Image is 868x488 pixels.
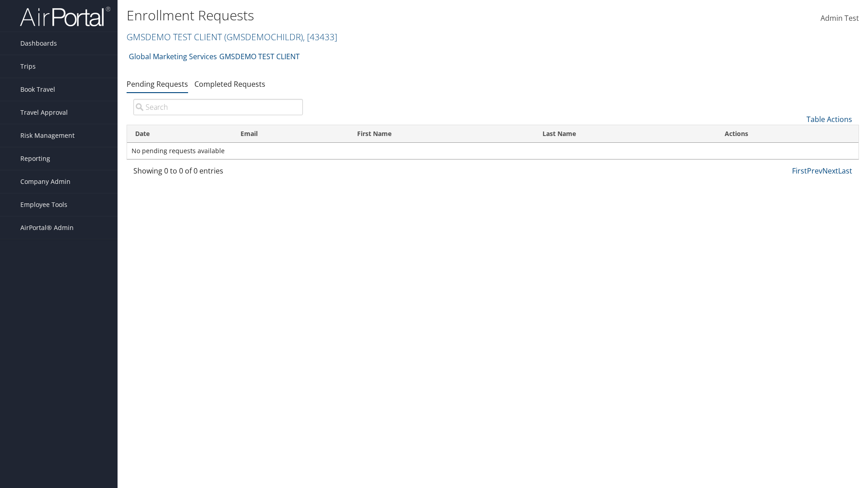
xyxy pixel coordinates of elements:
[20,55,36,78] span: Trips
[717,125,859,143] th: Actions
[20,216,74,239] span: AirPortal® Admin
[219,47,300,66] a: GMSDEMO TEST CLIENT
[20,170,71,193] span: Company Admin
[127,143,859,159] td: No pending requests available
[807,166,822,176] a: Prev
[127,31,337,43] a: GMSDEMO TEST CLIENT
[20,32,57,55] span: Dashboards
[133,99,303,115] input: Search
[232,125,349,143] th: Email: activate to sort column ascending
[792,166,807,176] a: First
[821,5,859,33] a: Admin Test
[127,6,615,25] h1: Enrollment Requests
[20,193,67,216] span: Employee Tools
[224,31,303,43] span: ( GMSDEMOCHILDR )
[129,47,217,66] a: Global Marketing Services
[822,166,838,176] a: Next
[821,13,859,23] span: Admin Test
[807,114,852,124] a: Table Actions
[20,147,50,170] span: Reporting
[133,165,303,181] div: Showing 0 to 0 of 0 entries
[20,78,55,101] span: Book Travel
[838,166,852,176] a: Last
[20,101,68,124] span: Travel Approval
[20,6,110,27] img: airportal-logo.png
[349,125,534,143] th: First Name: activate to sort column ascending
[20,124,75,147] span: Risk Management
[127,125,232,143] th: Date: activate to sort column descending
[303,31,337,43] span: , [ 43433 ]
[534,125,717,143] th: Last Name: activate to sort column ascending
[127,79,188,89] a: Pending Requests
[194,79,265,89] a: Completed Requests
